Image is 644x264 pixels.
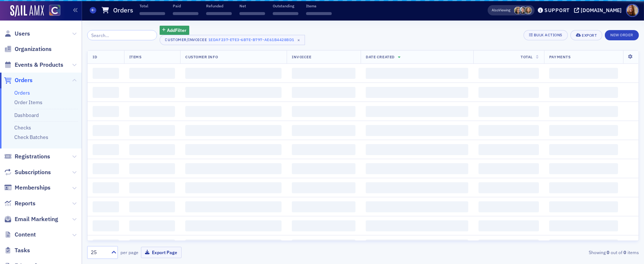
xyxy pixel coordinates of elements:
span: ‌ [292,239,355,250]
span: Lindsay Moore [524,7,532,14]
span: ‌ [93,201,119,212]
div: Export [582,33,597,37]
span: ‌ [549,182,618,193]
div: Also [492,8,499,12]
button: [DOMAIN_NAME] [574,8,624,13]
span: ‌ [185,144,282,155]
button: Customer/Invoicee1edaf237-e7e3-6b7e-b797-ae61b4428bd1× [160,35,305,45]
label: per page [120,249,138,256]
span: ‌ [93,144,119,155]
a: Checks [14,124,31,131]
div: Customer/Invoicee [165,37,207,42]
span: Pamela Galey-Coleman [519,7,527,14]
span: ‌ [479,239,539,250]
a: Subscriptions [4,168,51,176]
span: ‌ [549,87,618,98]
a: View Homepage [44,5,60,17]
a: Orders [4,76,33,84]
span: ‌ [479,182,539,193]
span: ‌ [292,87,355,98]
span: ID [93,54,97,59]
span: ‌ [366,220,468,231]
a: New Order [605,31,639,38]
span: ‌ [549,239,618,250]
span: Users [15,30,30,38]
p: Outstanding [273,3,298,8]
a: Email Marketing [4,215,58,223]
span: ‌ [129,144,175,155]
strong: 0 [622,249,628,256]
span: ‌ [273,12,298,15]
h1: Orders [113,6,133,15]
span: ‌ [366,144,468,155]
p: Paid [173,3,198,8]
span: Add Filter [167,27,186,33]
a: Events & Products [4,61,63,69]
div: 25 [91,249,107,256]
span: ‌ [129,125,175,136]
span: ‌ [93,220,119,231]
div: Support [544,7,570,14]
span: ‌ [549,220,618,231]
span: ‌ [292,182,355,193]
span: ‌ [479,68,539,79]
span: ‌ [479,106,539,117]
span: ‌ [549,201,618,212]
span: ‌ [292,125,355,136]
span: Tasks [15,246,30,254]
span: Reports [15,199,36,208]
a: Order Items [14,99,42,106]
span: Email Marketing [15,215,58,223]
span: ‌ [129,201,175,212]
span: ‌ [185,68,282,79]
span: ‌ [549,68,618,79]
span: ‌ [366,239,468,250]
span: ‌ [292,201,355,212]
span: ‌ [185,87,282,98]
span: ‌ [549,125,618,136]
span: Items [129,54,142,59]
span: ‌ [93,182,119,193]
a: Reports [4,199,36,208]
span: ‌ [93,163,119,174]
span: ‌ [549,106,618,117]
span: ‌ [366,201,468,212]
p: Items [306,3,332,8]
input: Search… [87,30,157,40]
span: ‌ [479,87,539,98]
span: Invoicee [292,54,311,59]
a: Dashboard [14,112,39,118]
span: ‌ [292,220,355,231]
span: ‌ [185,182,282,193]
a: Content [4,231,36,239]
button: Bulk Actions [524,30,568,40]
span: ‌ [93,87,119,98]
a: SailAMX [10,5,44,17]
span: ‌ [93,125,119,136]
p: Total [139,3,165,8]
span: ‌ [366,163,468,174]
span: Content [15,231,36,239]
span: ‌ [139,12,165,15]
span: ‌ [292,68,355,79]
span: ‌ [93,239,119,250]
strong: 0 [606,249,611,256]
span: ‌ [479,125,539,136]
div: [DOMAIN_NAME] [581,7,622,14]
span: ‌ [129,68,175,79]
div: Showing out of items [460,249,639,256]
span: ‌ [479,201,539,212]
button: New Order [605,30,639,40]
span: ‌ [129,87,175,98]
button: AddFilter [160,26,190,35]
span: ‌ [129,163,175,174]
span: Memberships [15,184,51,192]
span: ‌ [366,106,468,117]
a: Users [4,30,30,38]
span: ‌ [185,220,282,231]
span: ‌ [185,106,282,117]
span: ‌ [366,125,468,136]
span: ‌ [185,125,282,136]
span: Events & Products [15,61,63,69]
span: ‌ [93,68,119,79]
